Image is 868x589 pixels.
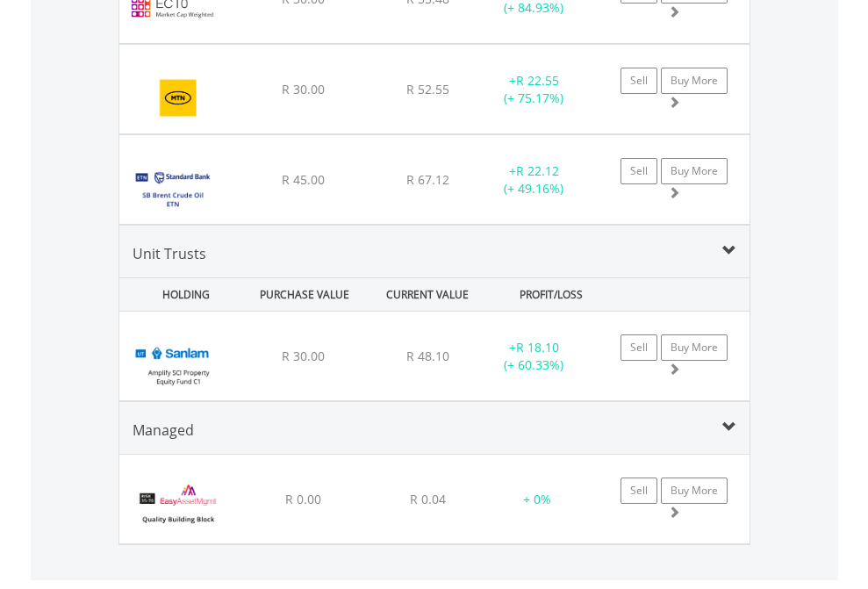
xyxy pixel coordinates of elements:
span: R 22.55 [516,72,559,89]
a: Buy More [661,68,728,94]
a: Sell [621,334,657,361]
span: R 67.12 [406,171,449,188]
div: + 0% [492,491,582,508]
div: CURRENT VALUE [368,278,487,311]
div: + (+ 75.17%) [479,72,589,107]
span: R 30.00 [282,348,325,364]
div: + (+ 49.16%) [479,162,589,198]
div: HOLDING [121,278,240,311]
span: R 0.00 [285,491,321,507]
span: R 18.10 [516,339,559,356]
span: R 45.00 [282,171,325,188]
span: R 30.00 [282,81,325,97]
a: Buy More [661,478,728,504]
span: R 0.04 [410,491,446,507]
span: R 22.12 [516,162,559,179]
span: R 48.10 [406,348,449,364]
div: PROFIT/LOSS [491,278,611,311]
img: EQU.ZA.MTN.png [128,67,229,129]
img: UT.ZA.ABPC1.png [128,334,229,396]
div: + (+ 60.33%) [479,339,589,374]
img: EMPBundle_Dividend.png [128,477,229,539]
a: Buy More [661,334,728,361]
a: Buy More [661,158,728,184]
a: Sell [621,68,657,94]
img: EQU.ZA.SBOIL.png [128,157,217,219]
a: Sell [621,478,657,504]
span: R 52.55 [406,81,449,97]
span: Unit Trusts [133,244,206,263]
span: Managed [133,420,194,440]
a: Sell [621,158,657,184]
div: PURCHASE VALUE [245,278,364,311]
